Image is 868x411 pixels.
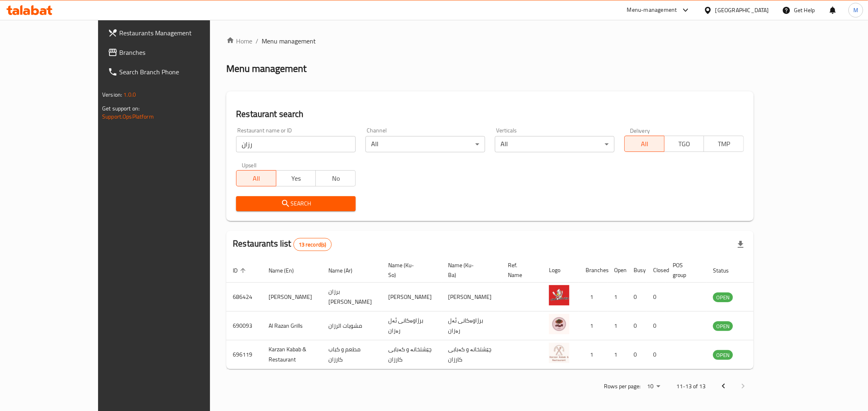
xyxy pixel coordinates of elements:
span: No [319,173,352,184]
span: Menu management [262,36,316,46]
th: Busy [627,258,647,283]
td: برژاوەکانی ئەل رەزان [382,311,442,340]
img: Barzan Hamd Qasab [549,285,569,305]
div: All [495,136,614,152]
img: Al Razan Grills [549,314,569,334]
td: 0 [627,311,647,340]
td: Karzan Kabab & Restaurant [262,340,322,369]
span: Ref. Name [508,260,533,280]
span: 1.0.0 [123,89,136,100]
li: / [256,36,258,46]
nav: breadcrumb [226,36,754,46]
span: All [240,173,273,184]
td: 690093 [226,311,262,340]
td: 696119 [226,340,262,369]
td: برزان [PERSON_NAME] [322,283,382,311]
td: 0 [627,340,647,369]
div: All [365,136,485,152]
td: 0 [627,283,647,311]
a: Restaurants Management [101,23,243,43]
a: Branches [101,43,243,62]
td: چێشتخانە و کەبابی کارزان [442,340,501,369]
span: OPEN [713,350,733,360]
button: Previous page [714,376,733,396]
span: Name (Ar) [328,266,363,275]
span: ID [233,266,248,275]
span: TMP [707,138,741,150]
input: Search for restaurant name or ID.. [236,136,356,152]
td: 1 [608,283,627,311]
td: [PERSON_NAME] [262,283,322,311]
span: Name (Ku-Ba) [448,260,492,280]
span: Status [713,266,739,275]
label: Delivery [630,128,650,133]
button: Yes [276,170,316,186]
td: [PERSON_NAME] [382,283,442,311]
td: چێشتخانە و کەبابی کارزان [382,340,442,369]
th: Open [608,258,627,283]
h2: Menu management [226,62,306,75]
div: [GEOGRAPHIC_DATA] [715,6,769,15]
button: No [315,170,356,186]
button: TGO [664,136,704,152]
span: Search [243,199,349,209]
span: OPEN [713,293,733,302]
td: 0 [647,340,666,369]
span: M [853,6,858,15]
img: Karzan Kabab & Restaurant [549,343,569,363]
th: Action [749,258,777,283]
span: Version: [102,89,122,100]
td: برژاوەکانی ئەل رەزان [442,311,501,340]
div: Total records count [293,238,332,251]
td: مشويات الرزان [322,311,382,340]
button: All [624,136,665,152]
div: Menu-management [627,5,677,15]
span: All [628,138,661,150]
h2: Restaurant search [236,108,744,120]
td: 0 [647,311,666,340]
span: POS group [673,260,697,280]
td: 0 [647,283,666,311]
td: 1 [579,340,608,369]
label: Upsell [242,162,257,168]
div: Export file [731,235,750,254]
p: Rows per page: [604,381,641,392]
button: TMP [704,136,744,152]
td: Al Razan Grills [262,311,322,340]
button: Search [236,196,356,211]
td: مطعم و كباب كارزان [322,340,382,369]
span: TGO [668,138,701,150]
th: Closed [647,258,666,283]
td: 1 [579,311,608,340]
td: 1 [608,340,627,369]
th: Branches [579,258,608,283]
a: Support.OpsPlatform [102,111,154,122]
button: All [236,170,276,186]
div: Rows per page: [644,381,663,393]
a: Search Branch Phone [101,62,243,82]
span: Name (Ku-So) [388,260,432,280]
p: 11-13 of 13 [676,381,706,392]
td: [PERSON_NAME] [442,283,501,311]
span: Yes [280,173,313,184]
td: 1 [608,311,627,340]
table: enhanced table [226,258,777,369]
span: Name (En) [269,266,304,275]
h2: Restaurants list [233,238,331,251]
span: 13 record(s) [294,241,331,249]
span: OPEN [713,322,733,331]
span: Branches [119,48,236,57]
span: Restaurants Management [119,28,236,38]
td: 1 [579,283,608,311]
td: 686424 [226,283,262,311]
th: Logo [542,258,579,283]
span: Get support on: [102,103,140,114]
span: Search Branch Phone [119,67,236,77]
